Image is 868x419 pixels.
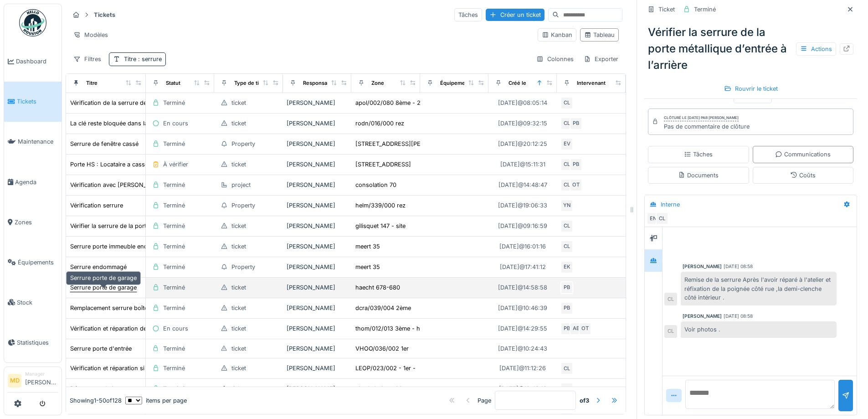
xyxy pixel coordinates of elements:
div: meert 35 [355,263,380,271]
span: : serrure [136,56,162,62]
div: [PERSON_NAME] [287,263,348,271]
div: Exporter [580,52,622,66]
div: Vérification serrure [70,201,123,210]
div: Responsable [303,79,335,87]
div: ticket [231,242,246,251]
div: PB [570,158,582,171]
div: helm/339/000 rez [355,201,406,210]
div: Colonnes [532,52,578,66]
div: ticket [231,119,246,128]
div: Documents [678,171,719,180]
div: En cours [163,119,188,128]
div: [DATE] @ 15:11:31 [500,160,545,169]
li: [PERSON_NAME] [25,371,58,390]
strong: of 3 [580,396,589,405]
div: [PERSON_NAME] [287,304,348,312]
div: ticket [231,324,246,333]
span: Maintenance [18,137,58,146]
div: PB [560,281,573,294]
div: [DATE] @ 08:05:14 [498,98,547,107]
img: Badge_color-CXgf-gQk.svg [19,9,46,36]
div: Vérification avec [PERSON_NAME] ystèmes de serrure des armoires et coffret coulissant [70,181,317,189]
div: Showing 1 - 50 of 128 [70,396,122,405]
span: Agenda [15,178,58,186]
div: thom/012/013 3ème - h [355,324,420,333]
div: Serrure porte de garage [70,283,137,292]
div: Tâches [684,150,713,159]
div: Coûts [790,171,816,180]
div: [PERSON_NAME] [683,263,722,270]
div: LEOP/023/002 - 1er - [355,364,416,372]
div: Créé le [508,79,526,87]
div: [PERSON_NAME] [287,283,348,292]
div: Vérifier la serrure de la porte métallique d’entrée à l’arrière [70,222,230,230]
div: CL [560,240,573,253]
div: Vérification et réparation si possible de la serrure de la porte d'entrée de l"appartement [70,364,312,372]
div: Type de ticket [234,79,270,87]
div: Titre [86,79,98,87]
span: Zones [15,218,58,227]
div: OT [570,179,582,191]
div: Terminé [163,344,185,353]
div: CL [560,383,573,395]
div: CL [560,179,573,191]
div: Terminé [163,384,185,393]
div: Terminé [694,5,716,14]
div: apol/002/080 8ème - 2 [355,98,421,107]
div: CL [560,220,573,233]
div: CL [560,117,573,130]
div: ch. de helmet 44 [355,384,402,393]
div: YN [560,199,573,212]
div: VHOO/036/002 1er [355,344,409,353]
div: Ticket [658,5,675,14]
div: ticket [231,364,246,372]
strong: Tickets [90,10,119,19]
span: Tickets [17,97,58,106]
a: Tickets [4,82,62,122]
a: Stock [4,282,62,322]
div: [PERSON_NAME] [287,160,348,169]
div: [DATE] @ 10:46:39 [498,304,547,312]
div: CL [560,158,573,171]
div: ticket [231,384,246,393]
div: CL [560,362,573,375]
div: [PERSON_NAME] [287,242,348,251]
div: [DATE] @ 11:12:26 [499,364,546,372]
div: Tableau [584,31,615,39]
div: [DATE] @ 10:24:43 [498,344,547,353]
div: Remplacement serrure boîte aux lettres à clés (clé perdue) – Facturation à la charge du locataire [70,304,336,312]
div: Créer un ticket [486,9,544,21]
div: Zone [371,79,384,87]
div: Interne [661,200,680,209]
div: [DATE] 08:58 [724,263,753,270]
div: Terminé [163,222,185,230]
div: Kanban [542,31,572,39]
div: meert 35 [355,242,380,251]
div: La clé reste bloquée dans la serrure de la porte d'entrée de l'appartement [70,119,274,128]
div: Pas de commentaire de clôture [664,122,750,131]
div: PB [560,302,573,315]
div: Remise de la serrure Après l'avoir réparé à l'atelier et réfixation de la poignée côté rue ,la de... [681,272,837,305]
div: [PERSON_NAME] [287,364,348,372]
div: consolation 70 [355,181,396,189]
div: ticket [231,222,246,230]
div: PB [560,322,573,335]
div: Statut [166,79,180,87]
div: project [231,181,251,189]
span: Statistiques [17,338,58,347]
div: [PERSON_NAME] [287,222,348,230]
div: Serrure porte d'entrée [70,344,132,353]
div: ticket [231,304,246,312]
div: Terminé [163,263,185,271]
div: ticket [231,98,246,107]
div: Actions [796,42,836,56]
div: [PERSON_NAME] [287,384,348,393]
div: Property [231,201,255,210]
div: Serrure porte immeuble endommagée [70,242,175,251]
div: Titre [124,55,162,63]
div: Rouvrir le ticket [720,83,781,95]
div: [DATE] @ 13:49:12 [499,384,547,393]
div: rodn/016/000 rez [355,119,404,128]
div: Property [231,140,255,148]
div: Vérification de la serrure de la porte d'entrée [70,98,194,107]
